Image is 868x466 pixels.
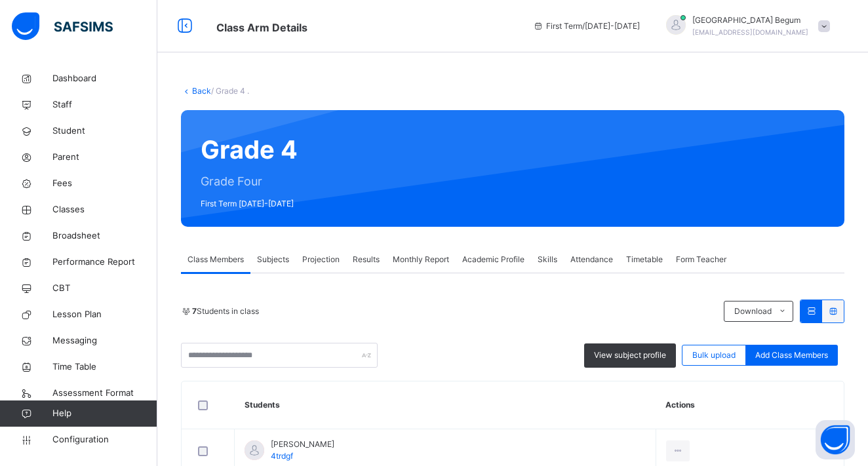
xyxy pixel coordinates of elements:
[52,125,157,138] span: Student
[271,451,293,461] span: 4trdgf
[52,308,157,321] span: Lesson Plan
[52,203,157,216] span: Classes
[653,14,837,38] div: Shumsunnahar Begum
[393,254,449,265] span: Monthly Report
[211,86,249,96] span: / Grade 4 .
[755,349,828,361] span: Add Class Members
[353,254,380,265] span: Results
[52,229,157,243] span: Broadsheet
[52,282,157,295] span: CBT
[271,438,334,450] span: [PERSON_NAME]
[52,177,157,190] span: Fees
[538,254,557,265] span: Skills
[626,254,663,265] span: Timetable
[52,72,157,85] span: Dashboard
[52,407,157,420] span: Help
[187,254,244,265] span: Class Members
[692,28,808,36] span: [EMAIL_ADDRESS][DOMAIN_NAME]
[816,420,855,459] button: Open asap
[302,254,340,265] span: Projection
[192,306,197,316] b: 7
[692,14,808,26] span: [GEOGRAPHIC_DATA] Begum
[12,12,113,40] img: safsims
[52,433,157,446] span: Configuration
[52,98,157,111] span: Staff
[656,381,844,429] th: Actions
[52,334,157,347] span: Messaging
[692,349,736,361] span: Bulk upload
[216,21,307,34] span: Class Arm Details
[570,254,613,265] span: Attendance
[462,254,524,265] span: Academic Profile
[533,20,640,32] span: session/term information
[192,86,211,96] a: Back
[235,381,656,429] th: Students
[52,387,157,400] span: Assessment Format
[676,254,726,265] span: Form Teacher
[257,254,289,265] span: Subjects
[734,305,772,317] span: Download
[52,151,157,164] span: Parent
[192,305,259,317] span: Students in class
[52,256,157,269] span: Performance Report
[594,349,666,361] span: View subject profile
[52,360,157,374] span: Time Table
